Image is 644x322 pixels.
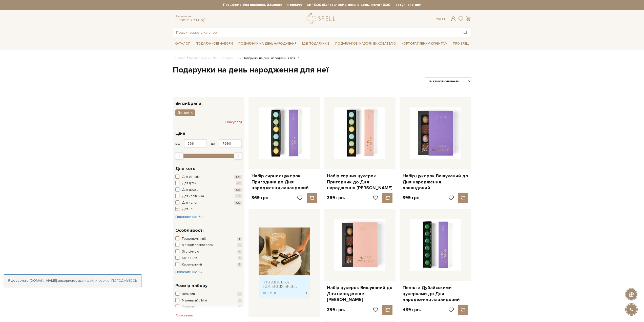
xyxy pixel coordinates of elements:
a: telegram [200,18,205,22]
a: Ідеї подарунків [300,40,331,48]
div: Ук [436,17,447,21]
a: Пенал з Дубайськими цукерками до Дня народження лавандовий [403,285,468,302]
button: Карамельний 7 [175,262,242,267]
span: 1 [238,305,242,309]
span: Середній [182,305,196,310]
div: Max [234,152,242,159]
a: Набір сирних цукерок Пригодник до Дня народження лавандовий [252,173,317,191]
a: файли cookie [87,278,110,283]
span: Зі стрічкою [182,249,199,254]
button: З вином / алкоголем 5 [175,243,242,248]
span: +31 [235,194,242,198]
button: Для керівника +31 [175,194,242,199]
input: Пошук товару у каталозі [173,28,460,37]
span: Ціна [175,130,185,137]
a: Корпоративним клієнтам [400,39,449,48]
span: 1 [238,298,242,303]
span: 5 [237,292,242,296]
a: Про Spell [451,40,471,48]
span: Для керівника [182,194,204,199]
button: Пошук товару у каталозі [460,28,471,37]
span: Гастрономічний [182,236,206,241]
strong: Працюємо без вихідних. Замовлення оплачені до 16:00 відправляємо день в день, після 16:00 - насту... [173,3,471,7]
button: Маленький / Міні 1 [175,298,242,303]
button: Для колег +29 [175,200,242,205]
p: 399 грн. [327,307,345,313]
p: 439 грн. [403,307,421,313]
span: Для батьків [182,175,200,180]
a: logo [306,13,338,24]
h1: Подарунки на день народження для неї [173,65,471,75]
input: Ціна [219,139,242,148]
span: 1 [238,256,242,260]
span: Розмір набору [175,282,207,289]
input: Ціна [184,139,207,148]
span: Карамельний [182,262,202,267]
div: Min [175,152,183,159]
div: Ви вибрали: [173,97,244,106]
a: День народження [213,56,239,60]
li: Подарунки на день народження для неї [239,56,300,61]
button: Показати ще 1 [175,270,203,275]
button: Скасувати [173,311,196,319]
span: 4 [237,250,242,254]
button: Показати ще 6 [175,214,204,219]
a: Вся продукція [189,56,209,60]
a: Подарункові набори вихователю [333,39,398,48]
a: Набір сирних цукерок Пригодник до Дня народження [PERSON_NAME] [327,173,392,191]
button: Зі стрічкою 4 [175,249,242,254]
div: Я дозволяю [DOMAIN_NAME] використовувати [4,278,141,283]
span: +25 [234,175,242,179]
span: +29 [234,201,242,205]
img: banner [259,228,310,299]
button: Великий 5 [175,292,242,297]
span: Консультація: [175,15,205,18]
span: Великий [182,292,195,297]
a: Подарункові набори [194,40,235,48]
span: до [211,141,215,146]
span: 3 [237,237,242,241]
a: Каталог [173,40,192,48]
button: Для друзів +35 [175,187,242,193]
a: Головна [173,56,185,60]
span: 7 [237,262,242,267]
span: Для колег [182,200,198,205]
p: 399 грн. [403,195,421,201]
span: | [440,17,441,21]
span: Показати ще 1 [175,270,203,274]
span: Для кого [175,165,196,172]
button: Для батьків +25 [175,175,242,180]
button: Скасувати [225,118,242,126]
span: Для дітей [182,181,197,186]
button: Середній 1 [175,305,242,310]
span: Для неї [177,110,189,115]
button: Для неї [175,109,195,116]
p: 369 грн. [252,195,269,201]
span: +35 [234,188,242,192]
a: En [442,17,447,21]
span: +3 [236,181,242,185]
p: 369 грн. [327,195,345,201]
span: Особливості [175,227,203,234]
span: Маленький / Міні [182,298,207,303]
span: Кава / чай [182,256,197,261]
a: Подарунки на День народження [236,40,299,48]
span: від [175,141,180,146]
button: Кава / чай 1 [175,256,242,261]
button: Для дітей +3 [175,181,242,186]
span: Для неї [182,207,193,212]
a: Набір цукерок Вишуканий до Дня народження [PERSON_NAME] [327,285,392,302]
span: Для друзів [182,187,198,193]
a: Погоджуюсь [111,278,137,283]
button: Для неї [175,207,242,212]
a: Набір цукерок Вишуканий до Дня народження лавандовий [403,173,468,191]
span: 5 [237,243,242,247]
a: 0 800 319 233 [175,18,199,22]
span: З вином / алкоголем [182,243,213,248]
button: Гастрономічний 3 [175,236,242,241]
